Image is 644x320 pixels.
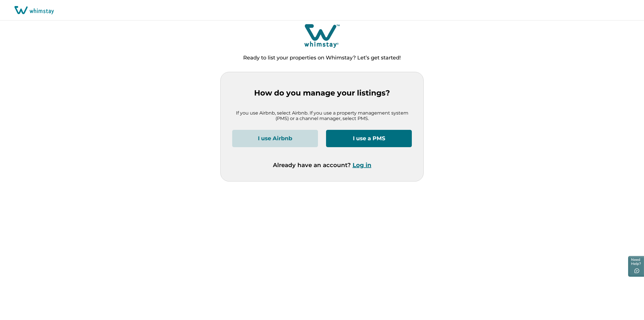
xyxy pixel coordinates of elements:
[353,162,371,169] button: Log in
[273,162,371,169] p: Already have an account?
[326,130,412,147] button: I use a PMS
[232,130,318,147] button: I use Airbnb
[232,110,412,121] p: If you use Airbnb, select Airbnb. If you use a property management system (PMS) or a channel mana...
[243,55,401,61] p: Ready to list your properties on Whimstay? Let’s get started!
[232,89,412,98] p: How do you manage your listings?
